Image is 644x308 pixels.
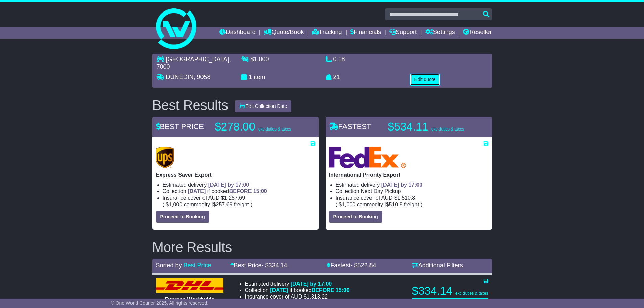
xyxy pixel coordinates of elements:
[216,202,233,207] span: 257.69
[329,147,406,168] img: FedEx Express: International Priority Export
[337,202,421,207] span: $ $
[312,287,334,293] span: BEFORE
[230,262,287,269] a: Best Price- $334.14
[425,27,455,39] a: Settings
[219,27,256,39] a: Dashboard
[350,27,381,39] a: Financials
[163,195,245,201] span: Insurance cover of AUD $
[245,281,404,287] li: Estimated delivery
[397,195,415,201] span: 1,510.8
[156,278,223,293] img: DHL: Express Worldwide Export
[184,262,211,269] a: Best Price
[194,74,211,80] span: , 9058
[336,287,350,293] span: 15:00
[245,287,404,293] li: Collection
[234,202,249,207] span: Freight
[163,188,315,194] li: Collection
[327,262,376,269] a: Fastest- $522.84
[253,188,267,194] span: 15:00
[336,188,488,194] li: Collection
[410,74,440,86] button: Edit quote
[149,98,232,113] div: Best Results
[307,294,328,300] span: 1,313.22
[156,262,182,269] span: Sorted by
[264,27,304,39] a: Quote/Book
[163,201,254,208] span: ( ).
[229,188,252,194] span: BEFORE
[156,147,174,168] img: UPS (new): Express Saver Export
[329,211,382,223] button: Proceed to Booking
[357,202,383,207] span: Commodity
[188,188,206,194] span: [DATE]
[156,211,209,223] button: Proceed to Booking
[212,202,213,207] span: |
[342,202,355,207] span: 1,000
[329,172,488,178] p: International Priority Export
[336,195,415,201] span: Insurance cover of AUD $
[388,120,473,134] p: $534.11
[258,127,291,132] span: exc duties & taxes
[215,120,300,134] p: $278.00
[269,262,287,269] span: 334.14
[208,182,249,188] span: [DATE] by 17:00
[350,262,376,269] span: - $
[333,74,340,80] span: 21
[188,188,267,194] span: if booked
[152,240,492,255] h2: More Results
[249,74,252,80] span: 1
[156,122,204,131] span: BEST PRICE
[312,27,342,39] a: Tracking
[111,300,209,306] span: © One World Courier 2025. All rights reserved.
[412,262,463,269] a: Additional Filters
[463,27,492,39] a: Reseller
[245,293,328,300] span: Insurance cover of AUD $
[164,202,251,207] span: $ $
[357,262,376,269] span: 522.84
[254,74,265,80] span: item
[163,182,315,188] li: Estimated delivery
[235,100,291,112] button: Edit Collection Date
[381,182,423,188] span: [DATE] by 17:00
[184,202,210,207] span: Commodity
[389,202,403,207] span: 510.8
[333,56,345,63] span: 0.18
[291,281,332,287] span: [DATE] by 17:00
[156,172,315,178] p: Express Saver Export
[404,202,419,207] span: Freight
[166,74,194,80] span: DUNEDIN
[412,284,488,298] p: $334.14
[251,56,269,63] span: $
[336,182,488,188] li: Estimated delivery
[389,27,417,39] a: Support
[262,262,287,269] span: - $
[361,188,401,194] span: Next Day Pickup
[329,122,372,131] span: FASTEST
[169,202,182,207] span: 1,000
[455,291,488,296] span: exc duties & taxes
[166,56,229,63] span: [GEOGRAPHIC_DATA]
[270,287,288,293] span: [DATE]
[254,56,269,63] span: 1,000
[431,127,464,132] span: exc duties & taxes
[157,56,231,70] span: , 7000
[336,201,424,208] span: ( ).
[224,195,245,201] span: 1,257.69
[270,287,349,293] span: if booked
[385,202,386,207] span: |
